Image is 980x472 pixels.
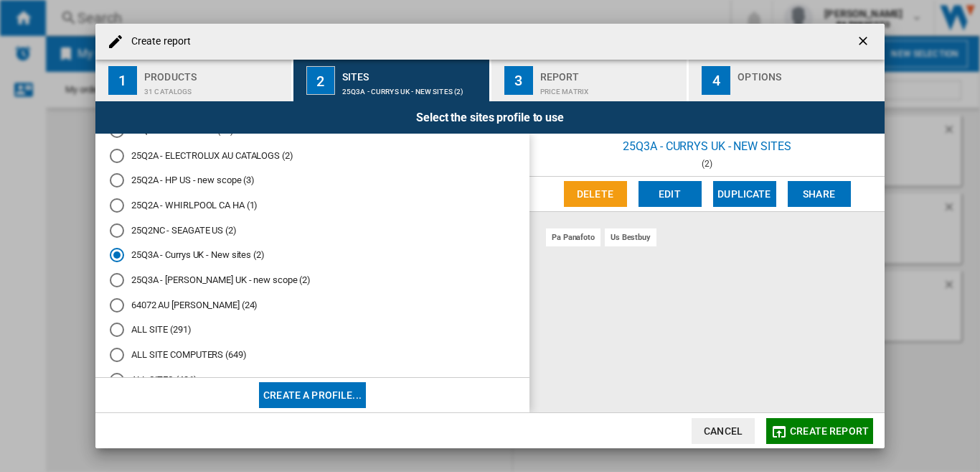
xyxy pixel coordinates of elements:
div: Report [540,65,682,80]
span: Create report [790,425,869,437]
md-radio-button: 25Q2A - ELECTROLUX AU CATALOGS (2) [110,149,515,162]
div: pa panafoto [546,228,600,246]
button: getI18NText('BUTTONS.CLOSE_DIALOG') [850,27,879,56]
div: (2) [529,159,885,169]
button: Share [788,181,851,207]
div: Options [738,65,879,80]
div: 25Q3A - Currys UK - New sites [529,134,885,159]
md-radio-button: ALL SITE (291) [110,323,515,337]
div: 25Q3A - Currys UK - New sites (2) [342,80,484,96]
div: 1 [108,66,137,95]
md-radio-button: 64072 AU ARLO (24) [110,298,515,312]
div: Sites [342,65,484,80]
button: Create report [766,418,873,444]
button: Duplicate [713,181,776,207]
div: 2 [306,66,335,95]
button: Edit [639,181,702,207]
button: 2 Sites 25Q3A - Currys UK - New sites (2) [293,60,491,101]
md-radio-button: 25Q2A - HP US - new scope (3) [110,174,515,188]
button: Cancel [692,418,755,444]
md-radio-button: 25Q3A - Currys UK - New sites (2) [110,249,515,262]
button: 1 Products 31 catalogs [95,60,293,101]
md-radio-button: 25Q3A - HUGHES UK - new scope (2) [110,274,515,287]
div: 31 catalogs [144,80,286,96]
ng-md-icon: getI18NText('BUTTONS.CLOSE_DIALOG') [856,34,873,51]
div: 3 [504,66,533,95]
md-radio-button: 25Q1POC - SEAGATE (13) [110,124,515,138]
button: Delete [564,181,627,207]
button: 3 Report Price Matrix [491,60,689,101]
button: 4 Options [689,60,885,101]
div: Price Matrix [540,80,682,96]
div: us bestbuy [605,228,656,246]
div: Select the sites profile to use [95,101,885,134]
button: Create a profile... [259,382,366,408]
div: 4 [702,66,730,95]
h4: Create report [124,34,191,49]
div: Products [144,65,286,80]
md-radio-button: ALL SITE COMPUTERS (649) [110,348,515,362]
md-radio-button: ALL SITES (406) [110,373,515,387]
md-radio-button: 25Q2NC - SEAGATE US (2) [110,223,515,237]
md-radio-button: 25Q2A - WHIRLPOOL CA HA (1) [110,199,515,213]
